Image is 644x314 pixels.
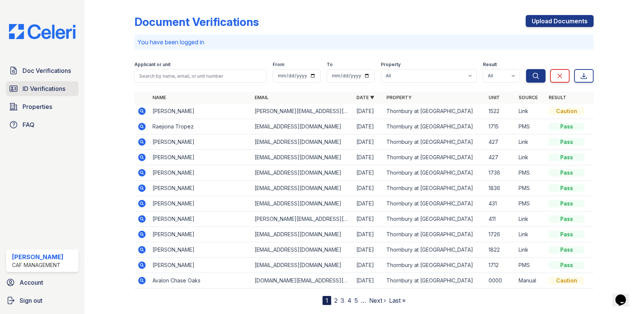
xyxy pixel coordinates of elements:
a: Upload Documents [526,15,594,27]
a: Date ▼ [357,95,375,100]
td: [EMAIL_ADDRESS][DOMAIN_NAME] [252,242,354,258]
a: Account [3,275,81,290]
td: [PERSON_NAME][EMAIL_ADDRESS][PERSON_NAME][DOMAIN_NAME] [252,211,354,227]
td: Thornbury at [GEOGRAPHIC_DATA] [384,119,486,134]
td: PMS [516,119,546,134]
div: 1 [323,296,331,305]
td: Thornbury at [GEOGRAPHIC_DATA] [384,273,486,288]
a: 5 [354,297,358,304]
td: Thornbury at [GEOGRAPHIC_DATA] [384,211,486,227]
td: [EMAIL_ADDRESS][DOMAIN_NAME] [252,134,354,150]
label: Result [483,62,497,68]
td: Link [516,227,546,242]
td: Thornbury at [GEOGRAPHIC_DATA] [384,104,486,119]
a: Result [549,95,566,100]
iframe: chat widget [612,284,636,306]
a: 4 [347,297,351,304]
label: Applicant or unit [134,62,170,68]
span: Account [20,278,43,287]
td: [PERSON_NAME] [149,165,252,181]
p: You have been logged in [137,38,591,47]
a: ID Verifications [6,81,78,96]
td: 1712 [486,258,516,273]
td: Link [516,134,546,150]
a: Name [152,95,166,100]
div: Pass [549,246,585,254]
td: Manual [516,273,546,288]
input: Search by name, email, or unit number [134,69,267,83]
td: 411 [486,211,516,227]
a: FAQ [6,117,78,132]
div: Pass [549,184,585,192]
td: Raejiona Tropez [149,119,252,134]
td: Thornbury at [GEOGRAPHIC_DATA] [384,242,486,258]
td: [DATE] [354,119,384,134]
a: Unit [489,95,500,100]
td: [PERSON_NAME] [149,134,252,150]
td: [PERSON_NAME] [149,211,252,227]
td: [EMAIL_ADDRESS][DOMAIN_NAME] [252,227,354,242]
td: 431 [486,196,516,211]
div: Pass [549,215,585,223]
td: [PERSON_NAME] [149,196,252,211]
td: [DATE] [354,165,384,181]
td: Thornbury at [GEOGRAPHIC_DATA] [384,196,486,211]
td: Thornbury at [GEOGRAPHIC_DATA] [384,134,486,150]
td: Thornbury at [GEOGRAPHIC_DATA] [384,150,486,165]
td: [DATE] [354,273,384,288]
span: Doc Verifications [23,66,71,75]
td: 1726 [486,227,516,242]
td: 0000 [486,273,516,288]
a: Email [255,95,268,100]
td: [PERSON_NAME] [149,104,252,119]
td: [EMAIL_ADDRESS][DOMAIN_NAME] [252,181,354,196]
button: Sign out [3,293,81,308]
td: PMS [516,181,546,196]
td: [EMAIL_ADDRESS][DOMAIN_NAME] [252,165,354,181]
td: [DATE] [354,181,384,196]
td: Thornbury at [GEOGRAPHIC_DATA] [384,227,486,242]
td: [DATE] [354,104,384,119]
td: PMS [516,196,546,211]
a: 3 [341,297,344,304]
td: [EMAIL_ADDRESS][DOMAIN_NAME] [252,119,354,134]
label: To [327,62,333,68]
a: Property [387,95,412,100]
div: Pass [549,154,585,161]
td: 1715 [486,119,516,134]
td: 1736 [486,165,516,181]
td: 427 [486,134,516,150]
div: Pass [549,138,585,146]
td: 1822 [486,242,516,258]
td: Thornbury at [GEOGRAPHIC_DATA] [384,181,486,196]
td: PMS [516,258,546,273]
label: From [273,62,284,68]
td: PMS [516,165,546,181]
label: Property [381,62,401,68]
td: Avalon Chase Oaks [149,273,252,288]
td: [DATE] [354,150,384,165]
td: [PERSON_NAME] [149,242,252,258]
div: Pass [549,169,585,177]
td: [PERSON_NAME] [149,227,252,242]
td: [EMAIL_ADDRESS][DOMAIN_NAME] [252,258,354,273]
td: 1836 [486,181,516,196]
td: Link [516,150,546,165]
span: FAQ [23,120,35,129]
td: [EMAIL_ADDRESS][DOMAIN_NAME] [252,150,354,165]
td: 1522 [486,104,516,119]
td: [PERSON_NAME] [149,150,252,165]
td: Link [516,211,546,227]
div: Caution [549,107,585,115]
td: [PERSON_NAME] [149,181,252,196]
td: Link [516,242,546,258]
td: [PERSON_NAME][EMAIL_ADDRESS][DOMAIN_NAME] [252,104,354,119]
img: CE_Logo_Blue-a8612792a0a2168367f1c8372b55b34899dd931a85d93a1a3d3e32e68fde9ad4.png [3,24,81,39]
span: ID Verifications [23,84,65,93]
td: [EMAIL_ADDRESS][DOMAIN_NAME] [252,196,354,211]
a: 2 [334,297,338,304]
span: Sign out [20,296,42,305]
div: Pass [549,200,585,207]
td: [DATE] [354,242,384,258]
td: 427 [486,150,516,165]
